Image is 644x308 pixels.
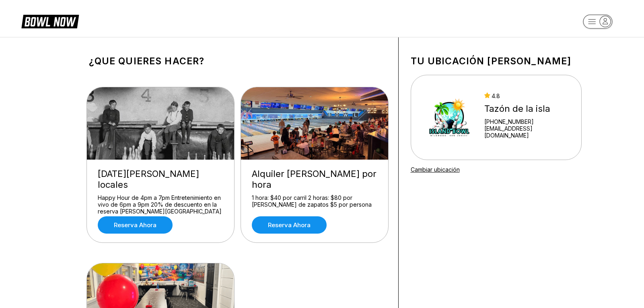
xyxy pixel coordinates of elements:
font: Tu ubicación [PERSON_NAME] [411,55,572,67]
font: Tazón de la isla [484,103,550,114]
font: Reserva ahora [268,221,311,229]
a: Cambiar ubicación [411,166,460,173]
font: [DATE][PERSON_NAME] locales [98,168,199,190]
font: 1 hora: $40 por carril 2 horas: $80 por [PERSON_NAME] de zapatos $5 por persona [252,194,372,208]
font: 4.8 [492,92,500,99]
a: Reserva ahora [98,216,173,234]
a: [EMAIL_ADDRESS][DOMAIN_NAME] [484,125,570,139]
a: Reserva ahora [252,216,327,234]
font: ¿Que quieres hacer? [89,55,205,67]
font: [PHONE_NUMBER] [484,118,534,125]
font: Happy Hour de 4pm a 7pm Entretenimiento en vivo de 6pm a 9pm 20% de descuento en la reserva [PERS... [98,194,222,215]
img: Tazón de la isla [422,87,477,148]
font: [EMAIL_ADDRESS][DOMAIN_NAME] [484,125,533,139]
font: Reserva ahora [114,221,156,229]
font: Alquiler [PERSON_NAME] por hora [252,168,377,190]
img: Alquiler de carril por hora [241,87,389,160]
img: Viernes de verano locales [87,87,235,160]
